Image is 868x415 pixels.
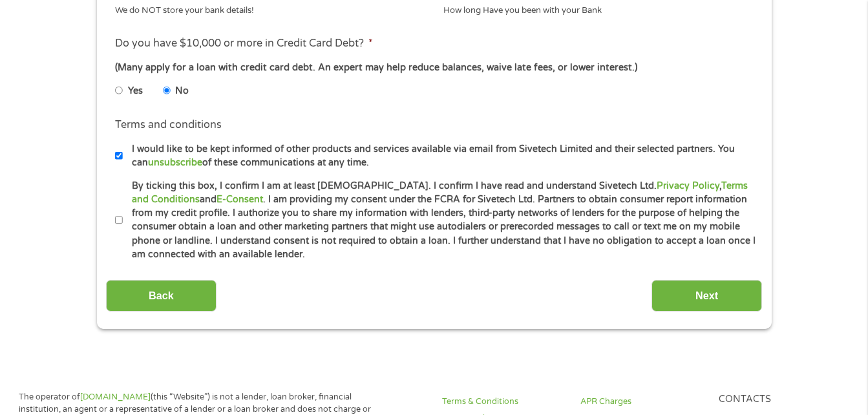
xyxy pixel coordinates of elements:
a: APR Charges [580,396,703,408]
a: Terms and Conditions [132,180,748,205]
input: Next [651,280,762,312]
a: E-Consent [217,194,263,205]
a: unsubscribe [148,157,202,168]
a: Terms & Conditions [442,396,565,408]
label: By ticking this box, I confirm I am at least [DEMOGRAPHIC_DATA]. I confirm I have read and unders... [123,179,757,262]
label: Terms and conditions [115,118,222,132]
label: Yes [128,84,143,98]
h4: Contacts [719,394,842,406]
a: Privacy Policy [657,180,719,191]
input: Back [106,280,217,312]
label: I would like to be kept informed of other products and services available via email from Sivetech... [123,142,757,170]
a: [DOMAIN_NAME] [80,392,151,402]
div: (Many apply for a loan with credit card debt. An expert may help reduce balances, waive late fees... [115,61,752,75]
label: No [175,84,189,98]
label: Do you have $10,000 or more in Credit Card Debt? [115,37,373,50]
